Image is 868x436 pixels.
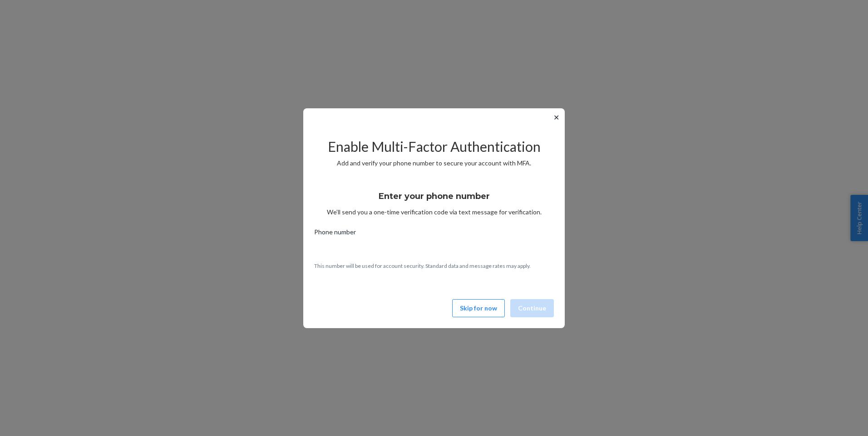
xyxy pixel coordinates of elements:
[314,183,554,217] div: We’ll send you a one-time verification code via text message for verification.
[314,159,554,168] p: Add and verify your phone number to secure your account with MFA.
[510,299,554,317] button: Continue
[552,112,561,123] button: ✕
[452,299,505,317] button: Skip for now
[314,139,554,154] h2: Enable Multi-Factor Authentication
[314,262,554,270] p: This number will be used for account security. Standard data and message rates may apply.
[314,228,356,240] span: Phone number
[379,190,490,202] h3: Enter your phone number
